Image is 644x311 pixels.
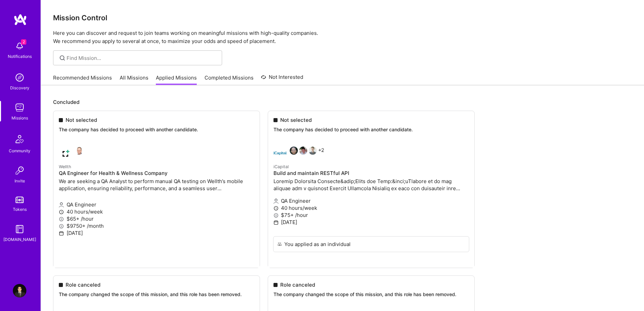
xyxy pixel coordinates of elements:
[11,284,28,297] a: User Avatar
[67,54,217,62] input: Find Mission...
[13,284,26,297] img: User Avatar
[53,29,632,45] p: Here you can discover and request to join teams working on meaningful missions with high-quality ...
[13,101,26,114] img: teamwork
[53,98,632,106] p: Concluded
[15,177,25,184] div: Invite
[10,84,29,91] div: Discovery
[11,114,28,121] div: Missions
[53,14,632,22] h3: Mission Control
[16,197,24,203] img: tokens
[13,164,26,177] img: Invite
[66,281,100,288] span: Role canceled
[9,147,30,154] div: Community
[14,14,27,26] img: logo
[261,73,303,85] a: Not Interested
[8,53,32,60] div: Notifications
[11,131,28,147] img: Community
[3,236,36,243] div: [DOMAIN_NAME]
[53,74,112,85] a: Recommended Missions
[13,206,27,213] div: Tokens
[21,39,26,45] span: 2
[13,39,26,53] img: bell
[120,74,148,85] a: All Missions
[59,291,254,298] p: The company changed the scope of this mission, and this role has been removed.
[58,54,66,62] i: icon SearchGrey
[13,71,26,84] img: discovery
[156,74,197,85] a: Applied Missions
[205,74,254,85] a: Completed Missions
[13,222,26,236] img: guide book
